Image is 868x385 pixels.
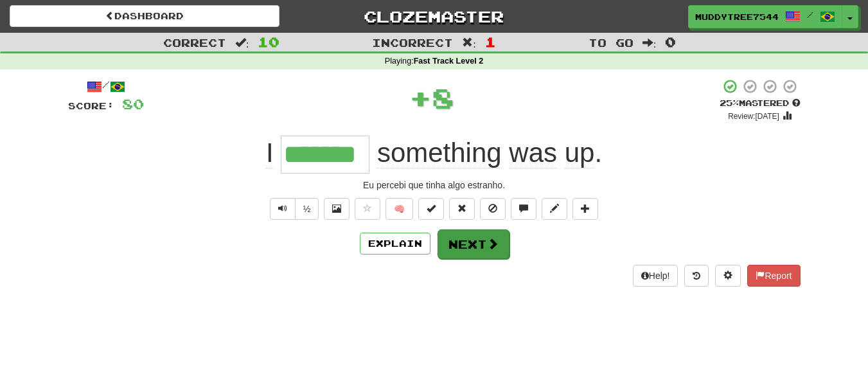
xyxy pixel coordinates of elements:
[572,198,598,220] button: Add to collection (alt+a)
[633,265,678,287] button: Help!
[68,78,144,94] div: /
[720,98,739,108] span: 25 %
[385,198,413,220] button: 🧠
[267,198,319,220] div: Text-to-speech controls
[266,138,274,168] span: I
[511,198,536,220] button: Discuss sentence (alt+u)
[360,233,430,255] button: Explain
[747,265,800,287] button: Report
[480,198,506,220] button: Ignore sentence (alt+i)
[10,5,279,27] a: Dashboard
[270,198,296,220] button: Play sentence audio (ctl+space)
[695,11,779,22] span: MuddyTree7544
[418,198,444,220] button: Set this sentence to 100% Mastered (alt+m)
[299,5,569,28] a: Clozemaster
[324,198,350,220] button: Show image (alt+x)
[409,78,432,117] span: +
[235,37,249,48] span: :
[432,82,454,114] span: 8
[355,198,380,220] button: Favorite sentence (alt+f)
[369,138,602,168] span: .
[509,138,557,168] span: was
[589,36,633,49] span: To go
[665,34,676,49] span: 0
[642,37,657,48] span: :
[438,229,509,259] button: Next
[462,37,476,48] span: :
[295,198,319,220] button: ½
[728,112,779,121] small: Review: [DATE]
[720,98,801,109] div: Mastered
[688,5,842,28] a: MuddyTree7544 /
[485,34,496,49] span: 1
[565,138,595,168] span: up
[807,10,813,19] span: /
[372,36,453,49] span: Incorrect
[68,100,114,111] span: Score:
[68,179,801,192] div: Eu percebi que tinha algo estranho.
[414,57,484,66] strong: Fast Track Level 2
[684,265,709,287] button: Round history (alt+y)
[163,36,226,49] span: Correct
[377,138,502,168] span: something
[542,198,567,220] button: Edit sentence (alt+d)
[258,34,279,49] span: 10
[449,198,475,220] button: Reset to 0% Mastered (alt+r)
[122,96,144,112] span: 80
